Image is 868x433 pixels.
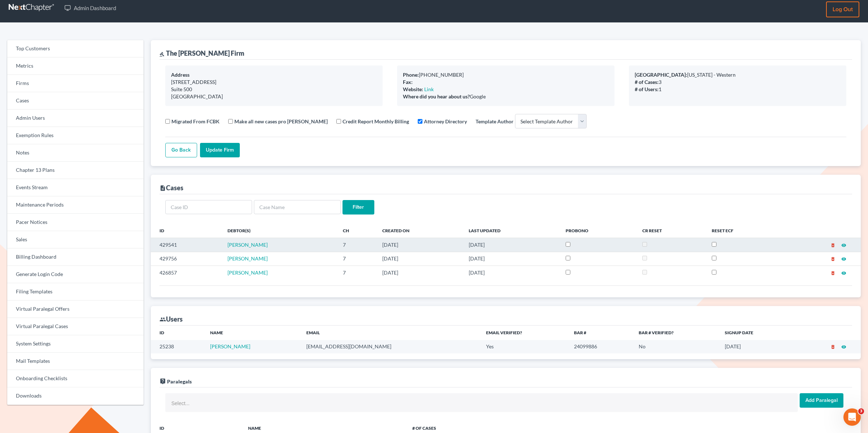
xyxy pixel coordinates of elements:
a: Downloads [7,387,144,405]
td: No [633,340,719,353]
input: Case ID [165,200,252,215]
td: 429541 [151,238,222,252]
a: Onboarding Checklists [7,370,144,387]
i: visibility [841,344,846,349]
a: [PERSON_NAME] [227,255,268,262]
a: Pacer Notices [7,214,144,231]
th: Bar # [568,326,633,340]
a: Virtual Paralegal Offers [7,301,144,318]
td: [DATE] [376,252,463,266]
div: 1 [635,86,841,93]
a: visibility [841,255,846,262]
i: gavel [159,52,165,57]
a: visibility [841,242,846,248]
th: Created On [376,223,463,238]
b: Address [171,72,190,78]
b: # of Cases: [635,79,659,85]
a: Go Back [165,143,197,157]
iframe: Intercom live chat [843,408,861,426]
a: Notes [7,144,144,162]
th: Last Updated [463,223,560,238]
input: Add Paralegal [800,393,843,408]
td: Yes [480,340,569,353]
th: ProBono [560,223,637,238]
div: Users [159,315,183,323]
i: group [159,316,166,323]
a: Admin Dashboard [61,1,120,14]
label: Make all new cases pro [PERSON_NAME] [234,118,328,125]
td: 7 [337,252,376,266]
a: Firms [7,75,144,92]
th: Debtor(s) [222,223,337,238]
a: Cases [7,92,144,110]
a: Top Customers [7,40,144,58]
b: Website: [403,86,423,92]
b: [GEOGRAPHIC_DATA]: [635,72,687,78]
label: Attorney Directory [424,118,467,125]
td: [DATE] [463,252,560,266]
a: Virtual Paralegal Cases [7,318,144,335]
i: delete_forever [830,271,835,276]
div: [US_STATE] - Western [635,71,841,78]
a: Generate Login Code [7,266,144,283]
a: System Settings [7,335,144,353]
div: Google [403,93,609,100]
td: 426857 [151,266,222,280]
td: [DATE] [463,238,560,252]
a: Billing Dashboard [7,249,144,266]
a: delete_forever [830,255,835,262]
a: [PERSON_NAME] [227,242,268,248]
i: delete_forever [830,344,835,349]
b: # of Users: [635,86,659,92]
th: Bar # Verified? [633,326,719,340]
i: description [159,185,166,191]
label: Credit Report Monthly Billing [342,118,409,125]
div: 3 [635,78,841,86]
td: 7 [337,266,376,280]
a: Sales [7,231,144,249]
span: 3 [858,408,864,414]
td: [EMAIL_ADDRESS][DOMAIN_NAME] [301,340,480,353]
td: [DATE] [719,340,793,353]
a: [PERSON_NAME] [210,343,250,349]
th: Email Verified? [480,326,569,340]
div: [GEOGRAPHIC_DATA] [171,93,377,100]
input: Case Name [254,200,341,215]
div: [STREET_ADDRESS] [171,78,377,86]
i: visibility [841,243,846,248]
td: [DATE] [376,266,463,280]
th: ID [151,223,222,238]
a: visibility [841,269,846,276]
i: delete_forever [830,243,835,248]
i: live_help [159,378,166,385]
a: [PERSON_NAME] [227,269,268,276]
a: Maintenance Periods [7,196,144,214]
th: Name [204,326,301,340]
i: delete_forever [830,256,835,262]
td: 24099886 [568,340,633,353]
a: visibility [841,343,846,349]
th: CR Reset [637,223,706,238]
i: visibility [841,271,846,276]
b: Phone: [403,72,419,78]
div: Suite 500 [171,86,377,93]
a: Mail Templates [7,353,144,370]
td: 25238 [151,340,205,353]
th: Signup Date [719,326,793,340]
label: Migrated From FCBK [171,118,220,125]
input: Filter [342,200,374,215]
label: Template Author [476,118,514,125]
span: Paralegals [167,378,192,385]
input: Update Firm [200,143,240,157]
td: [DATE] [376,238,463,252]
a: Exemption Rules [7,127,144,144]
a: Filing Templates [7,283,144,301]
b: Fax: [403,79,413,85]
th: ID [151,326,205,340]
a: Link [424,86,434,92]
a: Chapter 13 Plans [7,162,144,179]
td: [DATE] [463,266,560,280]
